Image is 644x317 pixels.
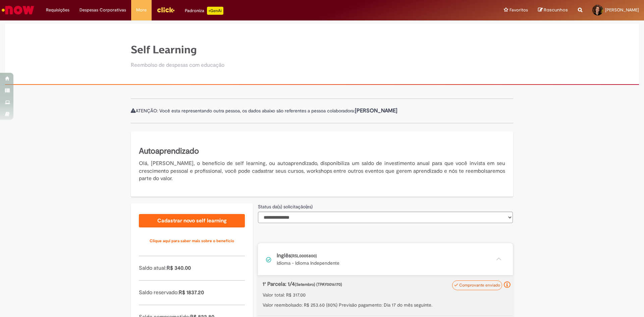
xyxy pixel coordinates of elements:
a: Clique aqui para saber mais sobre o benefício [139,234,245,248]
span: Rascunhos [544,7,568,13]
p: Saldo atual: [139,264,245,272]
p: Saldo reservado: [139,289,245,297]
div: Padroniza [185,7,223,15]
span: R$ 1837.20 [179,289,204,296]
a: Rascunhos [538,7,568,13]
label: Status da(s) solicitação(es) [258,203,313,210]
h2: Reembolso de despesas com educação [131,62,224,68]
i: Seu comprovante foi enviado e recebido pelo now. Para folha Ambev: passará para aprovação de seu ... [504,281,511,288]
p: +GenAi [207,7,223,15]
p: Valor reembolsado: R$ 253.60 (80%) Previsão pagamento: Dia 17 do mês seguinte. [263,302,508,308]
span: Despesas Corporativas [79,7,126,13]
p: Valor total: R$ 317.00 [263,292,508,298]
span: More [136,7,147,13]
img: ServiceNow [1,3,35,17]
span: R$ 340.00 [167,265,191,271]
span: Comprovante enviado [459,282,500,288]
b: [PERSON_NAME] [355,107,397,114]
span: (Setembro) (TPAY0016170) [295,282,342,287]
p: 1ª Parcela: 1/4 [263,280,473,288]
span: Favoritos [509,7,528,13]
img: click_logo_yellow_360x200.png [157,5,175,15]
span: [PERSON_NAME] [605,7,639,13]
span: Requisições [46,7,69,13]
a: Cadastrar novo self learning [139,214,245,227]
div: ATENÇÃO: Você esta representando outra pessoa, os dados abaixo são referentes a pessoa colaboradora: [131,98,513,123]
p: Olá, [PERSON_NAME], o benefício de self learning, ou autoaprendizado, disponibiliza um saldo de i... [139,160,505,183]
h1: Self Learning [131,44,224,56]
h5: Autoaprendizado [139,146,505,157]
